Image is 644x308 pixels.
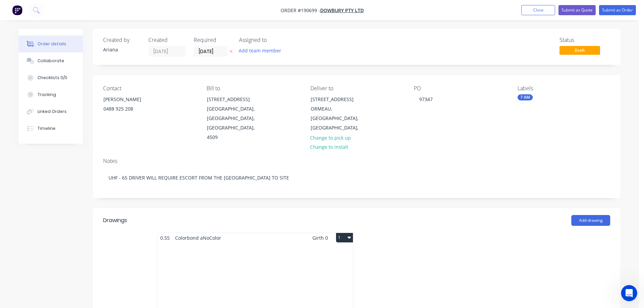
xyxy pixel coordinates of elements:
button: Submit as Quote [558,5,596,15]
button: Change to install [307,142,352,151]
div: [PERSON_NAME]0488 925 208 [98,94,165,116]
div: Collaborate [38,58,64,64]
div: [STREET_ADDRESS] [207,95,263,104]
div: Notes [103,158,610,164]
div: Created by [103,37,140,43]
button: Add team member [235,46,285,55]
div: Status [559,37,610,43]
div: Required [194,37,231,43]
span: Girth 0 [312,233,328,243]
div: 7 AM [518,94,533,100]
button: Order details [19,35,83,52]
div: UHF - 65 DRIVER WILL REQUIRE ESCORT FROM THE [GEOGRAPHIC_DATA] TO SITE [103,167,610,188]
div: [STREET_ADDRESS][GEOGRAPHIC_DATA], [GEOGRAPHIC_DATA], [GEOGRAPHIC_DATA], 4509 [201,94,269,142]
span: Order #190699 - [281,7,320,14]
div: [GEOGRAPHIC_DATA], [GEOGRAPHIC_DATA], [GEOGRAPHIC_DATA], 4509 [207,104,263,142]
div: Labels [518,85,610,92]
button: Checklists 0/0 [19,69,83,86]
div: Assigned to [239,37,307,43]
div: Order details [38,41,66,47]
div: Checklists 0/0 [38,75,67,81]
div: Drawings [103,216,127,224]
button: Submit as Order [599,5,636,15]
div: 97347 [414,94,438,104]
span: 0.55 [158,233,172,243]
div: Timeline [38,125,55,132]
span: Draft [559,46,600,54]
button: Add team member [239,46,285,55]
button: Timeline [19,120,83,137]
button: Collaborate [19,52,83,69]
div: ORMEAU, [GEOGRAPHIC_DATA], [GEOGRAPHIC_DATA], [311,104,367,133]
div: [PERSON_NAME] [103,95,160,104]
div: [STREET_ADDRESS]ORMEAU, [GEOGRAPHIC_DATA], [GEOGRAPHIC_DATA], [305,94,373,133]
button: 1 [336,233,353,242]
div: Tracking [38,92,56,98]
span: Colorbond aNoColor [172,233,224,243]
div: Deliver to [310,85,403,92]
button: Change to pick up [307,133,355,142]
div: Bill to [207,85,299,92]
div: Created [148,37,186,43]
button: Tracking [19,86,83,103]
div: Linked Orders [38,109,67,115]
button: Add drawing [571,215,610,226]
div: PO [414,85,506,92]
div: 0488 925 208 [103,104,160,114]
div: Ariana [103,46,140,53]
button: Close [521,5,555,15]
iframe: Intercom live chat [621,285,637,301]
a: Dowbury Pty Ltd [320,7,364,14]
img: Factory [12,5,22,15]
button: Linked Orders [19,103,83,120]
div: [STREET_ADDRESS] [311,95,367,104]
div: Contact [103,85,196,92]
